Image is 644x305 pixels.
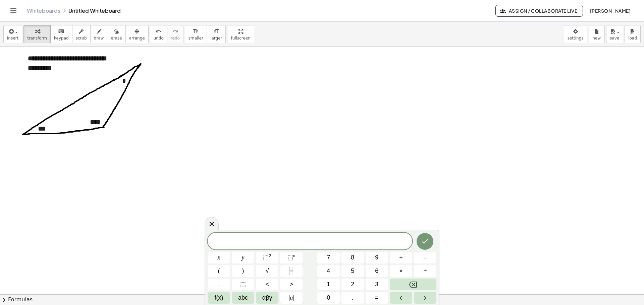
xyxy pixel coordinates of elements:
button: x [208,252,230,263]
button: scrub [72,25,91,43]
span: ⬚ [263,254,269,261]
button: Times [390,265,412,277]
button: Absolute value [280,292,303,304]
span: 6 [375,266,378,276]
button: ( [208,265,230,277]
span: + [399,253,403,262]
button: redoredo [167,25,183,43]
button: settings [564,25,587,43]
button: 8 [341,252,364,263]
span: fullscreen [231,36,250,41]
span: undo [154,36,164,41]
button: erase [107,25,125,43]
span: new [592,36,601,41]
button: Left arrow [390,292,412,304]
button: Equals [366,292,388,304]
button: fullscreen [227,25,254,43]
button: Toggle navigation [8,5,19,16]
button: Divide [414,265,436,277]
button: arrange [125,25,149,43]
span: ( [218,266,220,276]
button: transform [23,25,51,43]
button: 5 [341,265,364,277]
button: load [625,25,641,43]
button: , [208,279,230,290]
button: format_sizesmaller [185,25,207,43]
span: √ [266,266,269,276]
span: = [375,293,379,302]
span: a [289,293,294,302]
span: scrub [76,36,87,41]
button: 3 [366,279,388,290]
span: keypad [54,36,69,41]
sup: 2 [269,253,271,258]
span: ⬚ [287,254,293,261]
button: format_sizelarger [207,25,226,43]
button: Placeholder [232,279,254,290]
button: 2 [341,279,364,290]
button: 9 [366,252,388,263]
span: load [628,36,637,41]
i: format_size [213,27,219,35]
span: smaller [189,36,203,41]
button: Done [417,233,433,250]
button: Greater than [280,279,303,290]
span: erase [111,36,122,41]
button: draw [90,25,108,43]
button: 7 [317,252,340,263]
span: 2 [351,280,354,289]
button: Alphabet [232,292,254,304]
span: – [423,253,427,262]
button: Square root [256,265,278,277]
span: . [352,293,354,302]
span: 8 [351,253,354,262]
span: , [218,280,220,289]
button: undoundo [150,25,167,43]
button: Greek alphabet [256,292,278,304]
button: 1 [317,279,340,290]
span: draw [94,36,104,41]
span: ÷ [424,266,427,276]
button: 0 [317,292,340,304]
i: undo [155,27,162,35]
button: Backspace [390,279,436,290]
span: 1 [327,280,330,289]
span: αβγ [262,293,272,302]
span: ) [242,266,244,276]
i: redo [172,27,178,35]
button: 4 [317,265,340,277]
span: Assign / Collaborate Live [501,8,577,14]
span: transform [27,36,47,41]
button: Squared [256,252,278,263]
button: 6 [366,265,388,277]
button: insert [3,25,22,43]
button: Plus [390,252,412,263]
i: format_size [193,27,199,35]
button: Superscript [280,252,303,263]
span: [PERSON_NAME] [590,8,631,14]
span: arrange [129,36,145,41]
button: y [232,252,254,263]
span: | [289,294,290,301]
button: Functions [208,292,230,304]
button: Less than [256,279,278,290]
span: redo [171,36,180,41]
span: > [289,280,293,289]
button: Fraction [280,265,303,277]
button: . [341,292,364,304]
button: [PERSON_NAME] [584,5,636,17]
span: | [293,294,294,301]
span: 4 [327,266,330,276]
span: × [399,266,403,276]
span: 9 [375,253,378,262]
span: f(x) [215,293,223,302]
span: insert [7,36,18,41]
a: Whiteboards [27,7,60,14]
span: abc [238,293,248,302]
span: settings [568,36,584,41]
span: 3 [375,280,378,289]
span: x [218,253,220,262]
sup: n [293,253,296,258]
button: Minus [414,252,436,263]
span: ⬚ [240,280,246,289]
